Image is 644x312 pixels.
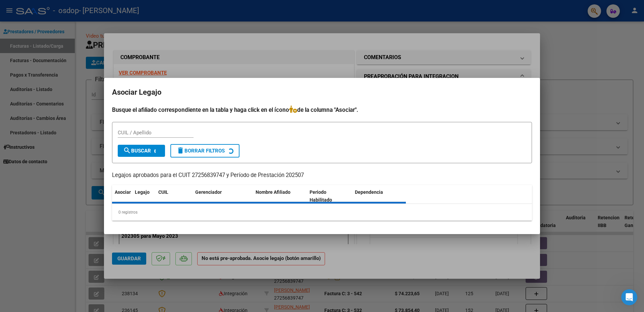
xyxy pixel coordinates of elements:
span: Periodo Habilitado [310,189,332,203]
datatable-header-cell: CUIL [156,185,193,207]
span: Nombre Afiliado [256,189,290,195]
button: Buscar [118,145,165,157]
span: Asociar [115,189,131,195]
datatable-header-cell: Nombre Afiliado [253,185,307,207]
p: Legajos aprobados para el CUIT 27256839747 y Período de Prestación 202507 [112,171,532,180]
mat-icon: delete [176,146,184,154]
datatable-header-cell: Asociar [112,185,132,207]
mat-icon: search [123,146,131,154]
datatable-header-cell: Gerenciador [193,185,253,207]
button: Borrar Filtros [170,144,239,158]
span: Dependencia [355,189,383,195]
span: CUIL [158,189,168,195]
iframe: Intercom live chat [621,289,637,305]
div: 0 registros [112,204,532,221]
span: Buscar [123,148,151,154]
datatable-header-cell: Dependencia [352,185,406,207]
h2: Asociar Legajo [112,86,532,99]
h4: Busque el afiliado correspondiente en la tabla y haga click en el ícono de la columna "Asociar". [112,105,532,114]
span: Gerenciador [195,189,222,195]
span: Legajo [135,189,150,195]
datatable-header-cell: Periodo Habilitado [307,185,352,207]
datatable-header-cell: Legajo [132,185,156,207]
span: Borrar Filtros [176,148,225,154]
